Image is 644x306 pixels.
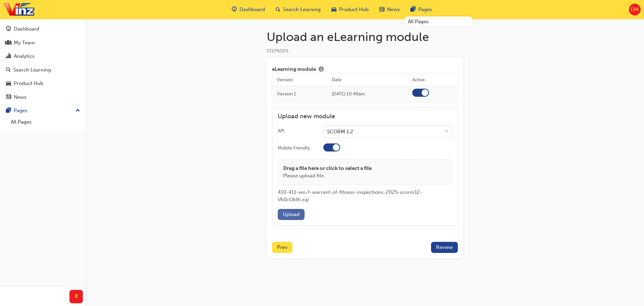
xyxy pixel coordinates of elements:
a: News [3,91,83,103]
button: DashboardMy TeamAnalyticsSearch LearningProduct HubNews [3,21,83,104]
span: info-icon [319,67,324,73]
div: API [278,128,284,134]
span: car-icon [331,5,336,14]
span: people-icon [6,40,11,46]
th: Version [272,74,327,86]
a: guage-iconDashboard [226,3,270,16]
span: 410-411-wo-f-warrant-of-fitness-inspections-2025-scorm12-Vk0cOkth.zip [278,189,422,203]
div: Product Hub [14,80,43,87]
span: Review [436,244,453,250]
span: eLearning module [272,65,316,74]
a: news-iconNews [374,3,405,16]
span: news-icon [379,5,384,14]
span: guage-icon [6,26,11,32]
span: Prev [277,244,287,250]
button: Review [431,242,458,253]
td: Version 1 [272,86,327,102]
div: Dashboard [14,25,39,33]
span: up-icon [75,106,80,115]
span: DM [631,6,639,13]
a: pages-iconPages [405,3,437,16]
span: pages-icon [411,5,416,14]
th: Date [327,74,407,86]
button: Pages [3,104,83,117]
div: Drag a file here or click to select a filePlease upload file. [278,159,452,185]
h4: Upload new module [278,113,452,120]
td: [DATE] 10:49am [327,86,407,102]
span: car-icon [6,81,11,87]
div: My Team [14,39,35,47]
p: Drag a file here or click to select a file [283,165,372,172]
div: News [14,93,26,101]
span: chart-icon [6,53,11,59]
span: Dashboard [239,6,265,13]
button: Show info [316,65,326,74]
a: Search Learning [3,64,83,76]
span: news-icon [6,94,11,100]
a: search-iconSearch Learning [270,3,326,16]
span: search-icon [6,67,11,73]
span: Pages [418,6,432,13]
span: Search Learning [283,6,321,13]
span: down-icon [444,127,449,136]
a: Dashboard [3,23,83,35]
span: STEP 6 OF 6 [267,48,288,54]
a: My Team [3,37,83,49]
span: search-icon [276,5,280,14]
span: pages-icon [6,108,11,114]
span: guage-icon [232,5,237,14]
a: car-iconProduct Hub [326,3,374,16]
img: vinz [3,2,35,17]
th: Active [407,74,458,86]
div: Mobile Friendly [278,145,310,151]
div: Analytics [14,52,35,60]
button: Upload [278,209,305,220]
a: All Pages [8,117,83,127]
p: Please upload file. [283,172,372,180]
div: Pages [14,107,28,115]
div: SCORM 1.2 [327,128,353,136]
span: Product Hub [339,6,369,13]
a: All Pages [405,16,472,27]
a: Analytics [3,50,83,62]
button: DM [629,4,641,15]
a: Product Hub [3,77,83,90]
h1: Upload an eLearning module [267,30,463,44]
span: News [387,6,400,13]
div: Search Learning [13,66,51,74]
button: Prev [272,242,292,253]
span: prev-icon [74,293,79,301]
